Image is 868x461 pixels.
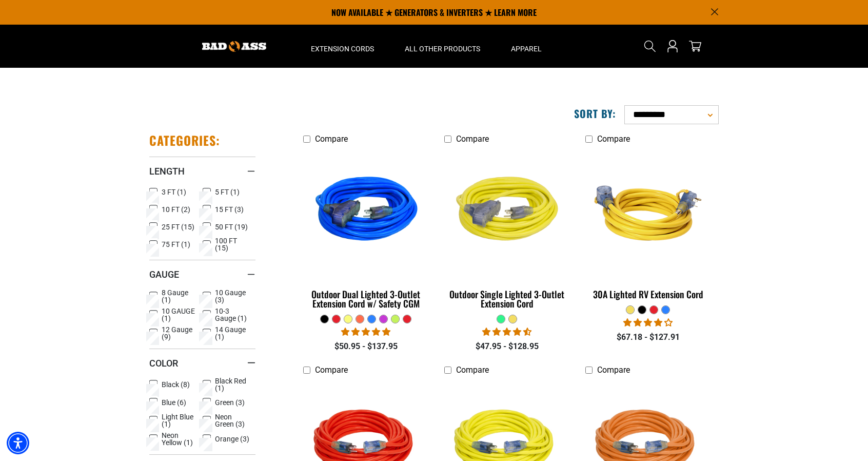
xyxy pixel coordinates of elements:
[315,365,348,375] span: Compare
[341,327,390,337] span: 4.80 stars
[456,365,489,375] span: Compare
[149,157,255,185] summary: Length
[585,290,711,299] div: 30A Lighted RV Extension Cord
[574,107,616,120] label: Sort by:
[496,25,557,68] summary: Apparel
[315,134,348,144] span: Compare
[215,188,240,196] span: 5 FT (1)
[664,25,681,68] a: Open this option
[202,41,266,52] img: Bad Ass Extension Cords
[456,134,489,144] span: Compare
[444,290,570,308] div: Outdoor Single Lighted 3-Outlet Extension Cord
[162,432,199,446] span: Neon Yellow (1)
[149,132,220,148] h2: Categories:
[389,25,496,68] summary: All Other Products
[162,413,199,428] span: Light Blue (1)
[149,165,185,177] span: Length
[511,44,542,53] span: Apparel
[162,241,190,248] span: 75 FT (1)
[444,340,570,353] div: $47.95 - $128.95
[215,223,248,230] span: 50 FT (19)
[585,331,711,343] div: $67.18 - $127.91
[215,435,249,443] span: Orange (3)
[162,188,186,196] span: 3 FT (1)
[162,381,190,388] span: Black (8)
[215,413,252,428] span: Neon Green (3)
[442,154,571,272] img: yellow
[597,134,630,144] span: Compare
[162,326,199,340] span: 12 Gauge (9)
[149,268,179,280] span: Gauge
[7,432,29,454] div: Accessibility Menu
[149,35,719,72] h1: Search results
[583,154,713,272] img: yellow
[149,357,178,369] span: Color
[623,318,673,328] span: 4.11 stars
[215,377,252,392] span: Black Red (1)
[302,154,431,272] img: blue
[303,290,429,308] div: Outdoor Dual Lighted 3-Outlet Extension Cord w/ Safety CGM
[303,149,429,314] a: blue Outdoor Dual Lighted 3-Outlet Extension Cord w/ Safety CGM
[597,365,630,375] span: Compare
[295,25,389,68] summary: Extension Cords
[162,289,199,303] span: 8 Gauge (1)
[162,223,194,230] span: 25 FT (15)
[444,149,570,314] a: yellow Outdoor Single Lighted 3-Outlet Extension Cord
[215,308,252,322] span: 10-3 Gauge (1)
[215,237,252,252] span: 100 FT (15)
[585,149,711,305] a: yellow 30A Lighted RV Extension Cord
[215,399,245,406] span: Green (3)
[482,327,531,337] span: 4.64 stars
[687,40,703,52] a: cart
[162,308,199,322] span: 10 GAUGE (1)
[215,206,244,213] span: 15 FT (3)
[215,289,252,303] span: 10 Gauge (3)
[642,38,658,54] summary: Search
[149,349,255,377] summary: Color
[303,340,429,353] div: $50.95 - $137.95
[162,399,186,406] span: Blue (6)
[149,260,255,289] summary: Gauge
[162,206,190,213] span: 10 FT (2)
[405,44,480,53] span: All Other Products
[311,44,374,53] span: Extension Cords
[215,326,252,340] span: 14 Gauge (1)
